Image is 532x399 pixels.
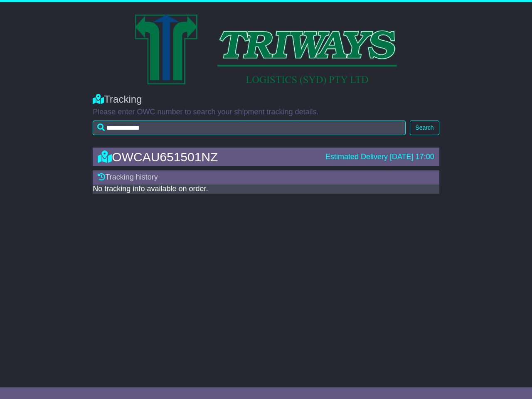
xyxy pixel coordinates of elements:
div: Estimated Delivery [DATE] 17:00 [325,153,434,162]
div: No tracking info available on order. [93,185,439,194]
p: Please enter OWC number to search your shipment tracking details. [93,108,439,117]
div: Tracking history [93,170,439,185]
div: Tracking [93,94,439,106]
button: Search [410,121,439,135]
img: GetCustomerLogo [135,15,397,85]
div: OWCAU651501NZ [94,150,321,164]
